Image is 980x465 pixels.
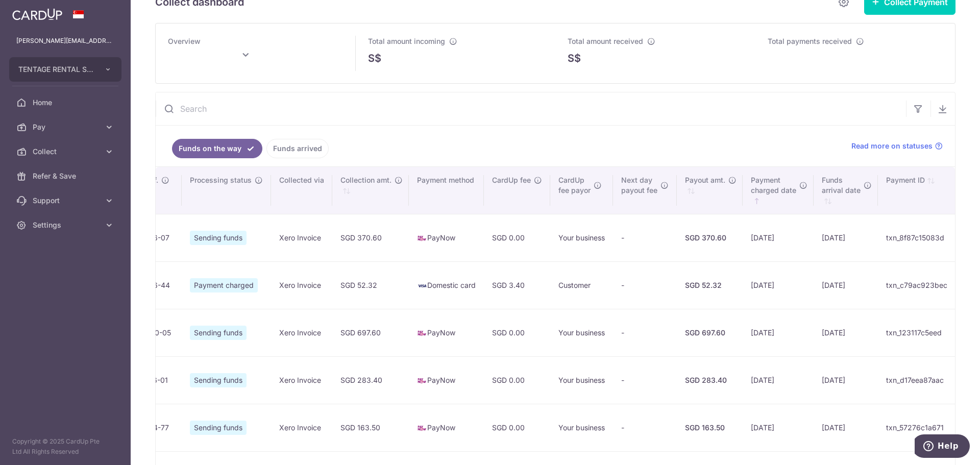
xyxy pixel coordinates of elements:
img: visa-sm-192604c4577d2d35970c8ed26b86981c2741ebd56154ab54ad91a526f0f24972.png [417,281,427,291]
span: Total amount received [568,37,643,45]
td: SGD 3.40 [484,261,550,309]
td: SGD 0.00 [484,309,550,356]
td: Xero Invoice [271,261,332,309]
a: Read more on statuses [851,141,943,151]
td: PayNow [409,214,484,261]
span: Total amount incoming [368,37,445,45]
td: PayNow [409,356,484,404]
span: Total payments received [768,37,852,45]
img: paynow-md-4fe65508ce96feda548756c5ee0e473c78d4820b8ea51387c6e4ad89e58a5e61.png [417,328,427,338]
td: SGD 0.00 [484,214,550,261]
td: Xero Invoice [271,309,332,356]
td: SGD 283.40 [332,356,409,404]
span: CardUp fee [492,175,531,185]
td: [DATE] [743,214,814,261]
th: Payment ID: activate to sort column ascending [878,167,955,214]
td: txn_57276c1a671 [878,404,955,451]
td: [DATE] [814,309,878,356]
td: [DATE] [743,404,814,451]
span: Overview [168,37,201,45]
img: CardUp [12,8,62,20]
td: SGD 697.60 [332,309,409,356]
span: Payout amt. [685,175,725,185]
p: [PERSON_NAME][EMAIL_ADDRESS][DOMAIN_NAME] [16,36,114,46]
th: Collected via [271,167,332,214]
th: Payment method [409,167,484,214]
span: Sending funds [190,421,247,435]
iframe: Opens a widget where you can find more information [915,434,970,460]
div: SGD 370.60 [685,233,734,243]
span: S$ [568,51,581,66]
span: Payment charged date [751,175,796,195]
img: paynow-md-4fe65508ce96feda548756c5ee0e473c78d4820b8ea51387c6e4ad89e58a5e61.png [417,423,427,433]
span: Sending funds [190,231,247,245]
span: Collection amt. [340,175,391,185]
div: SGD 163.50 [685,423,734,433]
td: txn_8f87c15083d [878,214,955,261]
td: SGD 0.00 [484,356,550,404]
div: SGD 283.40 [685,375,734,385]
span: Read more on statuses [851,141,933,151]
td: SGD 370.60 [332,214,409,261]
span: Home [33,97,100,108]
th: CardUpfee payor [550,167,613,214]
button: TENTAGE RENTAL SINGAPORE PTE. LTD. [9,57,121,82]
th: Fundsarrival date : activate to sort column ascending [814,167,878,214]
td: SGD 52.32 [332,261,409,309]
td: [DATE] [814,356,878,404]
th: Next daypayout fee [613,167,677,214]
th: CardUp fee [484,167,550,214]
span: Settings [33,220,100,230]
span: Refer & Save [33,171,100,181]
td: Your business [550,309,613,356]
span: S$ [368,51,381,66]
td: Xero Invoice [271,214,332,261]
td: [DATE] [743,356,814,404]
td: - [613,404,677,451]
td: - [613,309,677,356]
span: Support [33,195,100,206]
td: PayNow [409,404,484,451]
td: - [613,261,677,309]
span: Pay [33,122,100,132]
td: Your business [550,356,613,404]
span: Next day payout fee [621,175,657,195]
td: [DATE] [743,309,814,356]
div: SGD 697.60 [685,328,734,338]
td: [DATE] [743,261,814,309]
td: Domestic card [409,261,484,309]
th: Paymentcharged date : activate to sort column ascending [743,167,814,214]
div: SGD 52.32 [685,280,734,290]
span: TENTAGE RENTAL SINGAPORE PTE. LTD. [18,64,94,75]
td: SGD 163.50 [332,404,409,451]
td: Xero Invoice [271,356,332,404]
input: Search [156,92,906,125]
span: Processing status [190,175,252,185]
span: Collect [33,146,100,157]
span: CardUp fee payor [558,175,591,195]
td: - [613,356,677,404]
td: txn_123117c5eed [878,309,955,356]
td: Xero Invoice [271,404,332,451]
td: SGD 0.00 [484,404,550,451]
td: txn_c79ac923bec [878,261,955,309]
td: Customer [550,261,613,309]
td: [DATE] [814,214,878,261]
a: Funds arrived [266,139,329,158]
span: Sending funds [190,326,247,340]
span: Payment charged [190,278,258,292]
td: txn_d17eea87aac [878,356,955,404]
img: paynow-md-4fe65508ce96feda548756c5ee0e473c78d4820b8ea51387c6e4ad89e58a5e61.png [417,376,427,386]
td: PayNow [409,309,484,356]
th: Payout amt. : activate to sort column ascending [677,167,743,214]
img: paynow-md-4fe65508ce96feda548756c5ee0e473c78d4820b8ea51387c6e4ad89e58a5e61.png [417,233,427,243]
span: Funds arrival date [822,175,861,195]
td: Your business [550,214,613,261]
th: Processing status [182,167,271,214]
a: Funds on the way [172,139,262,158]
td: [DATE] [814,261,878,309]
td: - [613,214,677,261]
span: Sending funds [190,373,247,387]
td: Your business [550,404,613,451]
